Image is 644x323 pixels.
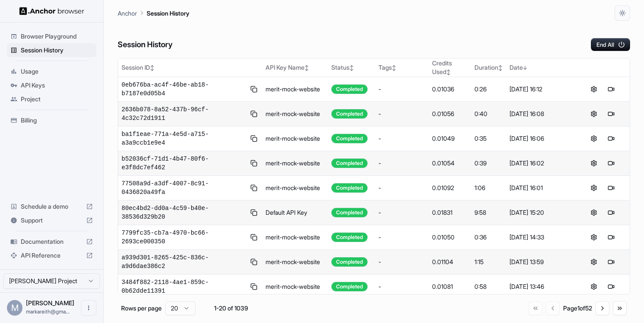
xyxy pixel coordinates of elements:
[122,253,245,271] span: a939d301-8265-425c-836c-a9d6dae386c2
[21,216,83,225] span: Support
[21,81,93,90] span: API Keys
[509,110,572,118] div: [DATE] 16:08
[262,275,328,299] td: merit-mock-website
[7,92,96,106] div: Project
[474,233,503,242] div: 0:36
[591,38,630,51] button: End All
[331,233,368,242] div: Completed
[262,102,328,126] td: merit-mock-website
[121,304,162,313] p: Rows per page
[122,81,245,98] span: 0eb676ba-ac4f-46be-ab18-b7187e0d05b4
[378,184,425,192] div: -
[147,9,189,18] p: Session History
[7,213,96,227] div: Support
[21,202,83,211] span: Schedule a demo
[378,233,425,242] div: -
[378,110,425,118] div: -
[432,258,467,266] div: 0.01104
[523,65,527,71] span: ↓
[432,282,467,291] div: 0.01081
[474,258,503,266] div: 1:15
[432,85,467,94] div: 0.01036
[509,208,572,217] div: [DATE] 15:20
[331,109,368,119] div: Completed
[262,151,328,176] td: merit-mock-website
[378,208,425,217] div: -
[432,208,467,217] div: 0.01831
[474,159,503,168] div: 0:39
[378,258,425,266] div: -
[474,184,503,192] div: 1:06
[378,282,425,291] div: -
[118,39,173,51] h6: Session History
[7,300,22,316] div: M
[150,65,154,71] span: ↕
[509,134,572,143] div: [DATE] 16:06
[331,63,372,72] div: Status
[509,63,572,72] div: Date
[378,63,425,72] div: Tags
[509,85,572,94] div: [DATE] 16:12
[122,155,245,172] span: b52036cf-71d1-4b47-80f6-e3f8dc7ef462
[331,208,368,217] div: Completed
[21,237,83,246] span: Documentation
[19,7,84,15] img: Anchor Logo
[21,67,93,76] span: Usage
[122,229,245,246] span: 7799fc35-cb7a-4970-bc66-2693ce000350
[262,250,328,275] td: merit-mock-website
[7,65,96,78] div: Usage
[262,225,328,250] td: merit-mock-website
[509,233,572,242] div: [DATE] 14:33
[432,184,467,192] div: 0.01092
[331,158,368,168] div: Completed
[118,9,137,18] p: Anchor
[446,69,451,75] span: ↕
[474,110,503,118] div: 0:40
[122,130,245,147] span: ba1f1eae-771a-4e5d-a715-a3a9ccb1e9e4
[122,278,245,295] span: 3484f882-2118-4ae1-859c-0b62dde11391
[21,116,93,125] span: Billing
[122,63,259,72] div: Session ID
[122,204,245,221] span: 80ec4bd2-dd0a-4c59-b40e-38536d329b20
[209,304,253,313] div: 1-20 of 1039
[432,59,467,76] div: Credits Used
[509,159,572,168] div: [DATE] 16:02
[262,126,328,151] td: merit-mock-website
[7,43,96,57] div: Session History
[21,95,93,103] span: Project
[432,159,467,168] div: 0.01054
[26,299,74,307] span: Mark Reith
[331,282,368,291] div: Completed
[378,85,425,94] div: -
[122,179,245,197] span: 77508a9d-a3df-4007-8c91-0436820a49fa
[474,85,503,94] div: 0:26
[7,29,96,43] div: Browser Playground
[392,65,396,71] span: ↕
[262,77,328,102] td: merit-mock-website
[7,113,96,127] div: Billing
[331,84,368,94] div: Completed
[331,257,368,267] div: Completed
[262,200,328,225] td: Default API Key
[432,134,467,143] div: 0.01049
[81,300,96,316] button: Open menu
[378,134,425,143] div: -
[331,134,368,143] div: Completed
[122,105,245,123] span: 2636b078-8a52-437b-96cf-4c32c72d1911
[432,110,467,118] div: 0.01056
[509,258,572,266] div: [DATE] 13:59
[378,159,425,168] div: -
[21,251,83,260] span: API Reference
[262,176,328,200] td: merit-mock-website
[509,282,572,291] div: [DATE] 13:46
[432,233,467,242] div: 0.01050
[7,200,96,213] div: Schedule a demo
[7,78,96,92] div: API Keys
[118,8,189,18] nav: breadcrumb
[474,63,503,72] div: Duration
[474,282,503,291] div: 0:58
[21,32,93,41] span: Browser Playground
[474,134,503,143] div: 0:35
[266,63,324,72] div: API Key Name
[7,249,96,262] div: API Reference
